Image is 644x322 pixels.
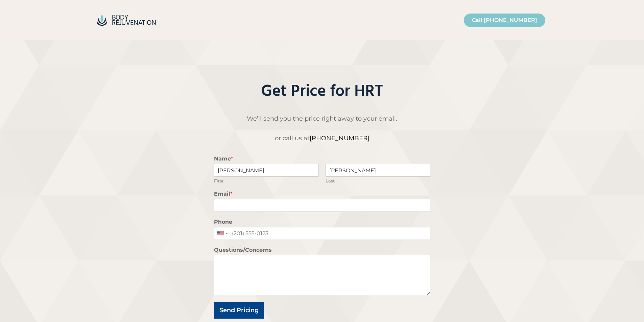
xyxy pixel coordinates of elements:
[326,178,430,184] label: Last
[214,191,430,198] label: Email
[99,80,545,103] h2: Get Price for HRT
[214,227,230,240] div: United States: +1
[214,178,319,184] label: First
[310,134,369,142] a: [PHONE_NUMBER]
[214,302,264,319] button: Send Pricing
[457,10,552,30] nav: Primary
[214,133,430,144] p: or call us at
[464,14,545,27] a: Call [PHONE_NUMBER]
[214,113,430,124] p: We’ll send you the price right away to your email.
[214,247,430,254] label: Questions/Concerns
[214,219,430,226] label: Phone
[214,155,430,163] label: Name
[214,227,430,240] input: (201) 555-0123
[92,12,160,28] img: BodyRejuvenation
